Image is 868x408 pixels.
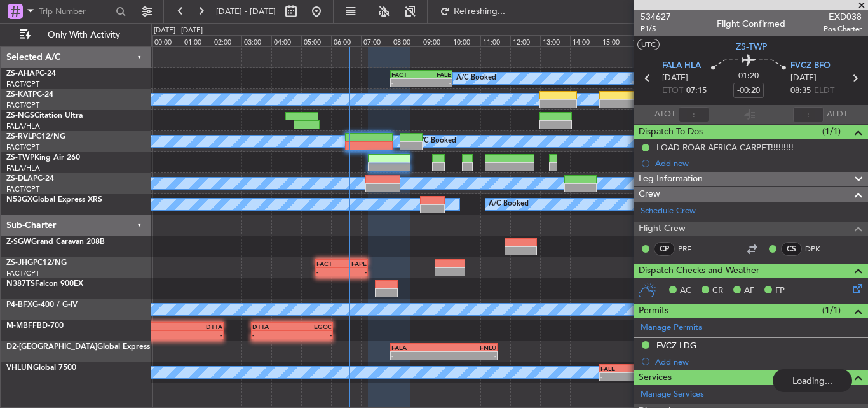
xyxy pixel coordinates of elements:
[790,72,817,85] span: [DATE]
[641,321,702,334] a: Manage Permits
[662,72,688,85] span: [DATE]
[416,132,456,151] div: A/C Booked
[6,112,83,120] a: ZS-NGSCitation Ultra
[6,133,32,141] span: ZS-RVL
[292,331,332,339] div: -
[712,285,723,297] span: CR
[6,196,102,204] a: N53GXGlobal Express XRS
[600,373,787,381] div: -
[639,264,759,278] span: Dispatch Checks and Weather
[6,91,32,99] span: ZS-KAT
[489,195,529,214] div: A/C Booked
[6,80,39,89] a: FACT/CPT
[655,356,862,367] div: Add new
[6,143,39,152] a: FACT/CPT
[600,365,787,372] div: FALE
[679,107,709,122] input: --:--
[342,268,367,276] div: -
[6,70,35,78] span: ZS-AHA
[252,323,292,330] div: DTTA
[6,133,65,141] a: ZS-RVLPC12/NG
[252,331,292,339] div: -
[6,322,64,330] a: M-MBFFBD-700
[451,35,480,46] div: 10:00
[6,175,54,183] a: ZS-DLAPC-24
[331,35,361,46] div: 06:00
[292,323,332,330] div: EGCC
[6,185,39,194] a: FACT/CPT
[453,7,506,16] span: Refreshing...
[241,35,271,46] div: 03:00
[39,2,112,21] input: Trip Number
[6,269,39,278] a: FACT/CPT
[662,60,701,73] span: FALA HLA
[790,85,811,97] span: 08:35
[678,243,707,255] a: PRF
[790,60,831,73] span: FVCZ BFO
[316,260,341,267] div: FACT
[6,343,97,351] span: D2-[GEOGRAPHIC_DATA]
[342,260,367,267] div: FAPE
[639,187,660,202] span: Crew
[421,35,451,46] div: 09:00
[6,164,40,173] a: FALA/HLA
[824,24,862,34] span: Pos Charter
[391,35,421,46] div: 08:00
[637,39,660,50] button: UTC
[182,35,212,46] div: 01:00
[6,175,33,183] span: ZS-DLA
[662,85,683,97] span: ETOT
[271,35,301,46] div: 04:00
[6,364,33,372] span: VHLUN
[654,242,675,256] div: CP
[154,25,203,36] div: [DATE] - [DATE]
[822,125,841,138] span: (1/1)
[480,35,510,46] div: 11:00
[444,352,496,360] div: -
[639,222,686,236] span: Flight Crew
[6,280,35,288] span: N387TS
[152,35,182,46] div: 00:00
[6,343,150,351] a: D2-[GEOGRAPHIC_DATA]Global Express
[570,35,600,46] div: 14:00
[6,322,37,330] span: M-MBFF
[717,17,785,31] div: Flight Confirmed
[216,6,276,17] span: [DATE] - [DATE]
[824,10,862,24] span: EXD038
[6,91,53,99] a: ZS-KATPC-24
[641,388,704,401] a: Manage Services
[391,344,444,351] div: FALA
[98,331,222,339] div: -
[827,108,848,121] span: ALDT
[814,85,834,97] span: ELDT
[775,285,785,297] span: FP
[654,108,675,121] span: ATOT
[456,69,496,88] div: A/C Booked
[655,158,862,169] div: Add new
[641,205,696,218] a: Schedule Crew
[361,35,391,46] div: 07:00
[6,259,67,267] a: ZS-JHGPC12/NG
[6,70,56,78] a: ZS-AHAPC-24
[6,238,31,246] span: Z-SGW
[421,79,451,87] div: -
[773,369,852,392] div: Loading...
[6,301,32,309] span: P4-BFX
[639,370,672,385] span: Services
[6,122,40,131] a: FALA/HLA
[736,40,767,53] span: ZS-TWP
[510,35,540,46] div: 12:00
[540,35,570,46] div: 13:00
[391,352,444,360] div: -
[434,1,510,22] button: Refreshing...
[6,280,83,288] a: N387TSFalcon 900EX
[6,196,32,204] span: N53GX
[444,344,496,351] div: FNLU
[822,304,841,317] span: (1/1)
[301,35,331,46] div: 05:00
[6,154,34,162] span: ZS-TWP
[641,10,671,24] span: 534627
[391,79,421,87] div: -
[630,35,660,46] div: 16:00
[600,35,630,46] div: 15:00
